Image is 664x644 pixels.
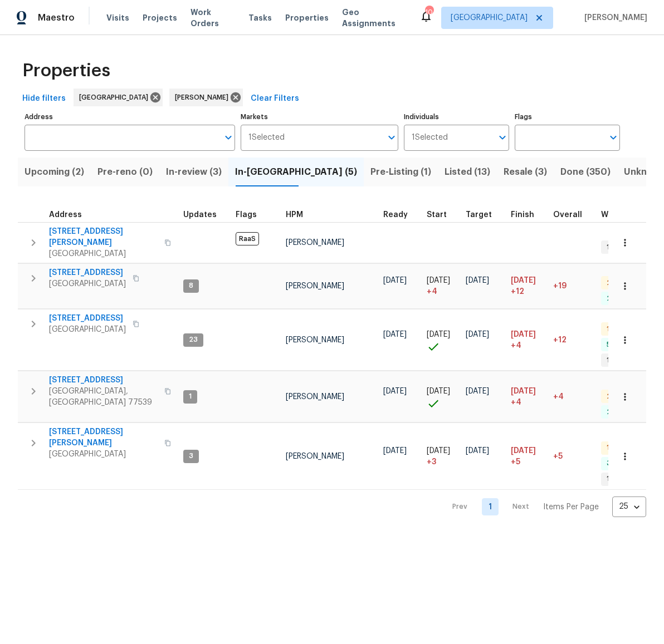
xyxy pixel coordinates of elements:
td: 19 day(s) past target finish date [549,263,597,309]
span: 23 [184,335,202,345]
span: 2 QC [602,278,628,288]
button: Open [495,130,510,145]
span: 2 QC [602,392,628,401]
span: [GEOGRAPHIC_DATA] [49,324,126,335]
span: +5 [511,456,520,468]
span: [STREET_ADDRESS] [49,375,158,386]
div: Earliest renovation start date (first business day after COE or Checkout) [383,211,418,219]
td: 4 day(s) past target finish date [549,371,597,422]
span: +12 [511,286,524,297]
span: 2 Done [602,407,634,417]
span: RaaS [236,232,259,245]
span: [PERSON_NAME] [286,453,344,460]
span: Tasks [248,14,272,22]
span: Properties [285,12,329,23]
span: [PERSON_NAME] [286,336,344,344]
span: [GEOGRAPHIC_DATA] [79,92,153,103]
span: +12 [553,336,567,344]
span: [PERSON_NAME] [286,282,344,290]
td: Project started 3 days late [422,423,461,490]
span: [STREET_ADDRESS] [49,313,126,324]
span: [PERSON_NAME] [175,92,233,103]
td: Project started 4 days late [422,263,461,309]
span: Resale (3) [504,164,547,180]
div: Actual renovation start date [427,211,457,219]
span: [DATE] [466,447,489,455]
span: 3 Done [602,459,634,468]
span: Pre-reno (0) [97,164,153,180]
span: Overall [553,211,582,219]
span: Start [427,211,447,219]
span: [STREET_ADDRESS][PERSON_NAME] [49,426,158,449]
span: [DATE] [427,447,450,455]
span: +4 [553,393,564,401]
button: Hide filters [18,89,70,109]
div: 10 [425,7,433,18]
span: [STREET_ADDRESS][PERSON_NAME] [49,226,158,248]
span: 1 Accepted [602,474,649,484]
td: Project started on time [422,309,461,371]
span: [STREET_ADDRESS] [49,267,126,278]
span: [PERSON_NAME] [286,393,344,401]
td: Scheduled to finish 4 day(s) late [506,309,549,371]
td: Scheduled to finish 5 day(s) late [506,423,549,490]
span: Work Orders [191,7,235,29]
span: [DATE] [427,277,450,284]
span: Finish [511,211,534,219]
span: 5 Done [602,340,634,350]
span: WO Completion [601,211,662,219]
label: Flags [515,114,620,120]
td: Scheduled to finish 4 day(s) late [506,371,549,422]
span: Properties [22,65,110,76]
span: [GEOGRAPHIC_DATA] [49,449,158,460]
label: Individuals [404,114,509,120]
span: In-review (3) [166,164,222,180]
span: [DATE] [383,387,407,395]
span: [DATE] [466,277,489,284]
span: In-[GEOGRAPHIC_DATA] (5) [235,164,357,180]
button: Clear Filters [246,89,304,109]
span: 1 Selected [412,133,448,142]
div: Days past target finish date [553,211,592,219]
span: 1 Selected [248,133,285,142]
span: Address [49,211,82,219]
a: Goto page 1 [482,498,499,515]
span: 1 QC [602,443,626,453]
div: 25 [612,492,646,521]
td: Project started on time [422,371,461,422]
span: [DATE] [466,331,489,338]
span: Geo Assignments [342,7,406,29]
span: Upcoming (2) [25,164,84,180]
div: Target renovation project end date [466,211,502,219]
span: [DATE] [383,447,407,455]
span: +19 [553,282,567,290]
span: Flags [236,211,257,219]
span: [DATE] [466,387,489,395]
span: +4 [511,340,521,351]
span: [DATE] [511,331,536,338]
td: 5 day(s) past target finish date [549,423,597,490]
span: 1 Accepted [602,356,649,365]
span: [GEOGRAPHIC_DATA], [GEOGRAPHIC_DATA] 77539 [49,386,158,408]
div: [GEOGRAPHIC_DATA] [74,89,163,106]
span: Hide filters [22,92,66,106]
span: [GEOGRAPHIC_DATA] [451,12,528,23]
span: [PERSON_NAME] [286,239,344,247]
button: Open [221,130,236,145]
div: [PERSON_NAME] [169,89,243,106]
label: Markets [241,114,398,120]
span: + 4 [427,286,437,297]
span: + 3 [427,456,436,468]
span: [DATE] [511,387,536,395]
span: Pre-Listing (1) [370,164,431,180]
button: Open [384,130,399,145]
span: Maestro [38,12,75,23]
span: +5 [553,453,563,460]
span: Done (350) [560,164,611,180]
button: Open [606,130,621,145]
span: Updates [183,211,217,219]
span: HPM [286,211,303,219]
span: [PERSON_NAME] [580,12,647,23]
span: [DATE] [511,277,536,284]
span: 1 [184,392,196,401]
